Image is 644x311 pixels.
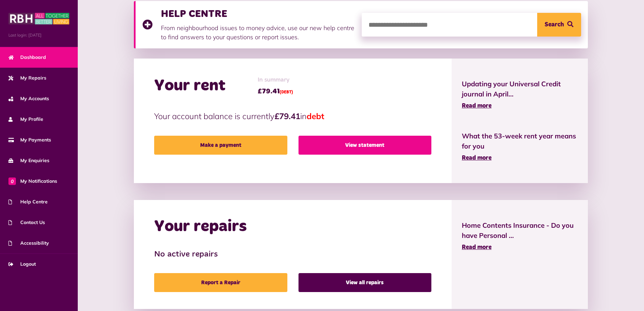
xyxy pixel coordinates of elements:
h2: Your repairs [154,217,247,237]
span: (DEBT) [280,90,293,94]
span: £79.41 [258,86,293,96]
a: What the 53-week rent year means for you Read more [462,131,578,163]
a: Updating your Universal Credit journal in April... Read more [462,79,578,111]
span: In summary [258,75,293,85]
p: Your account balance is currently in [154,110,431,122]
span: What the 53-week rent year means for you [462,131,578,151]
span: Read more [462,155,492,161]
span: Home Contents Insurance - Do you have Personal ... [462,220,578,241]
span: My Enquiries [8,157,49,164]
h3: No active repairs [154,250,431,260]
span: Last login: [DATE] [8,32,69,38]
a: Make a payment [154,136,287,155]
span: My Payments [8,136,51,143]
h3: HELP CENTRE [161,8,355,20]
a: View all repairs [299,273,431,292]
span: My Repairs [8,74,46,82]
span: Search [545,13,564,37]
a: Home Contents Insurance - Do you have Personal ... Read more [462,220,578,252]
h2: Your rent [154,76,225,96]
span: My Accounts [8,95,49,102]
p: From neighbourhood issues to money advice, use our new help centre to find answers to your questi... [161,23,355,42]
button: Search [537,13,581,37]
span: My Profile [8,116,43,123]
img: MyRBH [8,12,69,25]
span: Updating your Universal Credit journal in April... [462,79,578,99]
span: Dashboard [8,54,46,61]
span: My Notifications [8,178,57,185]
a: View statement [299,136,431,155]
span: Contact Us [8,219,45,226]
span: debt [307,111,324,121]
span: Accessibility [8,240,49,247]
span: Help Centre [8,198,48,205]
span: Logout [8,261,36,268]
a: Report a Repair [154,273,287,292]
span: Read more [462,103,492,109]
strong: £79.41 [275,111,300,121]
span: 0 [8,177,16,185]
span: Read more [462,244,492,250]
